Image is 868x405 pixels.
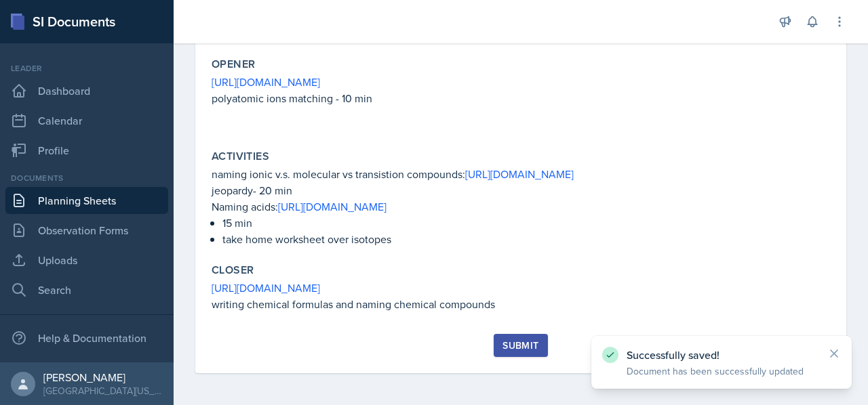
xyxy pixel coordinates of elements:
a: Uploads [5,247,168,274]
div: [GEOGRAPHIC_DATA][US_STATE] [43,384,163,398]
a: Profile [5,137,168,164]
a: [URL][DOMAIN_NAME] [212,74,320,89]
p: Successfully saved! [627,348,816,362]
div: Documents [5,172,168,184]
div: Leader [5,62,168,74]
p: jeopardy- 20 min [212,182,830,198]
a: Planning Sheets [5,187,168,214]
p: polyatomic ions matching - 10 min [212,90,830,106]
div: [PERSON_NAME] [43,370,163,384]
div: Help & Documentation [5,324,168,351]
a: Dashboard [5,77,168,104]
p: Document has been successfully updated [627,364,816,378]
a: Search [5,276,168,303]
label: Closer [212,263,254,277]
label: Activities [212,150,269,163]
p: writing chemical formulas and naming chemical compounds [212,296,830,312]
a: [URL][DOMAIN_NAME] [212,280,320,295]
p: naming ionic v.s. molecular vs transistion compounds: [212,166,830,182]
p: Naming acids: [212,198,830,215]
button: Submit [494,334,547,357]
a: [URL][DOMAIN_NAME] [278,199,387,214]
a: Observation Forms [5,217,168,244]
p: 15 min [222,215,830,231]
label: Opener [212,58,255,71]
div: Submit [502,340,538,351]
a: [URL][DOMAIN_NAME] [465,167,574,182]
p: take home worksheet over isotopes [222,231,830,247]
a: Calendar [5,107,168,134]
